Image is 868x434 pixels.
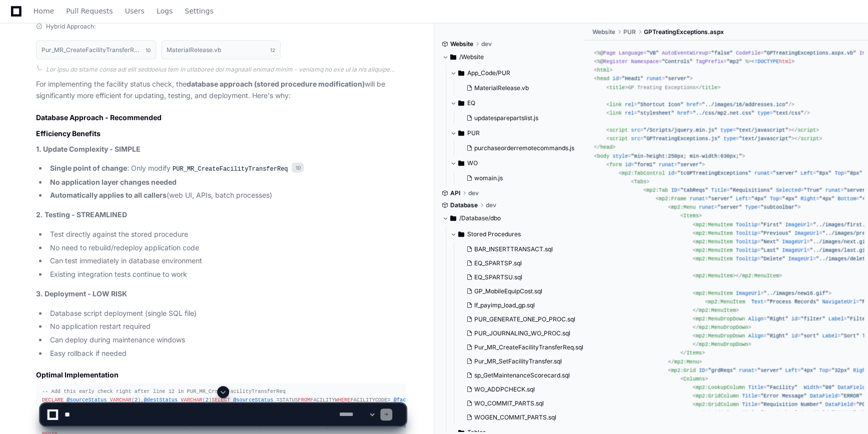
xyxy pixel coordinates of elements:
[800,316,825,322] span: "filter"
[631,153,742,159] span: "min-height:250px; min-width:630px;"
[739,367,754,373] span: runat
[773,110,804,116] span: "text/css"
[696,230,733,236] span: mp2:MenuItem
[622,170,665,176] span: mp2:TabControl
[450,189,460,197] span: API
[791,333,797,339] span: id
[779,59,791,65] span: html
[736,196,748,202] span: Left
[680,376,708,382] span: < >
[671,204,695,210] span: mp2:Menu
[689,196,705,202] span: runat
[736,256,757,262] span: Tooltip
[161,41,281,60] button: MaterialRelease.vb12
[462,298,583,312] button: If_payimp_load_gp.sql
[458,97,464,109] svg: Directory
[794,136,822,142] span: </ >
[803,384,819,390] span: Width
[739,136,791,142] span: "text/javascript"
[623,28,635,36] span: PUR
[47,190,406,201] li: (web UI, APIs, batch processes)
[748,384,763,390] span: Title
[458,67,464,79] svg: Directory
[450,51,456,63] svg: Directory
[760,256,785,262] span: "Delete"
[766,299,819,305] span: "Process Records"
[187,80,365,88] strong: database approach (stored procedure modification)
[662,50,708,56] span: AutoEventWireup
[474,385,535,393] span: WO_ADDPCHECK.sql
[594,76,692,82] span: < = = >
[782,196,797,202] span: "4px"
[696,247,733,253] span: mp2:MenuItem
[668,170,674,176] span: id
[619,50,643,56] span: Language
[646,187,668,193] span: mp2:Tab
[157,8,173,14] span: Logs
[680,213,702,219] span: < >
[36,145,141,153] strong: 1. Update Complexity - SIMPLE
[47,334,406,346] li: Can deploy during maintenance windows
[702,102,788,108] span: "../images/16/addresses.ico"
[450,201,478,209] span: Database
[816,170,831,176] span: "8px"
[800,136,819,142] span: script
[462,81,574,95] button: MaterialRelease.vb
[50,178,177,186] strong: No application layer changes needed
[474,114,538,122] span: updatesparepartslist.js
[609,85,625,91] span: title
[462,312,583,326] button: PUR_GENERATE_ONE_PO_PROC.sql
[729,187,772,193] span: "Requisitions"
[696,222,733,228] span: mp2:MenuItem
[603,59,628,65] span: Register
[696,256,733,262] span: mp2:MenuItem
[631,59,658,65] span: Namespace
[760,204,797,210] span: "subtoolbar"
[36,370,406,380] h3: Optimal Implementation
[696,290,733,296] span: mp2:MenuItem
[708,196,732,202] span: "server"
[766,384,797,390] span: "Facility"
[757,367,782,373] span: "server"
[462,340,583,354] button: Pur_MR_CreateFacilityTransferReq.sql
[474,315,575,323] span: PUR_GENERATE_ONE_PO_PROC.sql
[699,307,736,313] span: mp2:MenuItem
[458,157,464,169] svg: Directory
[474,273,522,281] span: EQ_SPARTSU.sql
[788,256,813,262] span: ImageUrl
[634,179,646,185] span: Tabs
[751,59,794,65] span: <!DOCTYPE >
[745,204,757,210] span: Type
[634,162,655,168] span: "form1"
[825,187,841,193] span: runat
[662,59,693,65] span: "Controls"
[696,384,745,390] span: mp2:LookupColumn
[665,76,689,82] span: "server"
[462,382,583,396] button: WO_ADDPCHECK.sql
[474,343,583,351] span: Pur_MR_CreateFacilityTransferReq.sql
[773,170,797,176] span: "server"
[797,127,816,133] span: script
[47,321,406,332] li: No application restart required
[834,170,843,176] span: Top
[594,153,745,159] span: < = >
[609,136,628,142] span: script
[47,229,406,240] li: Test directly against the stored procedure
[450,212,456,224] svg: Directory
[474,301,535,309] span: If_payimp_load_gp.sql
[462,242,583,256] button: BAR_INSERTTRANSACT.sql
[600,59,745,65] span: @ = =
[474,259,522,267] span: EQ_SPARTSP.sql
[467,230,521,238] span: Stored Procedures
[36,41,156,60] button: Pur_MR_CreateFacilityTransferReq.sql10
[467,159,478,167] span: WO
[760,222,782,228] span: "First"
[847,170,862,176] span: "8px"
[36,113,406,123] h2: Database Approach - Recommended
[686,102,699,108] span: href
[782,247,806,253] span: ImageUrl
[680,187,708,193] span: "tabReqs"
[822,299,856,305] span: NavigateUrl
[474,174,503,182] span: womain.js
[631,127,640,133] span: src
